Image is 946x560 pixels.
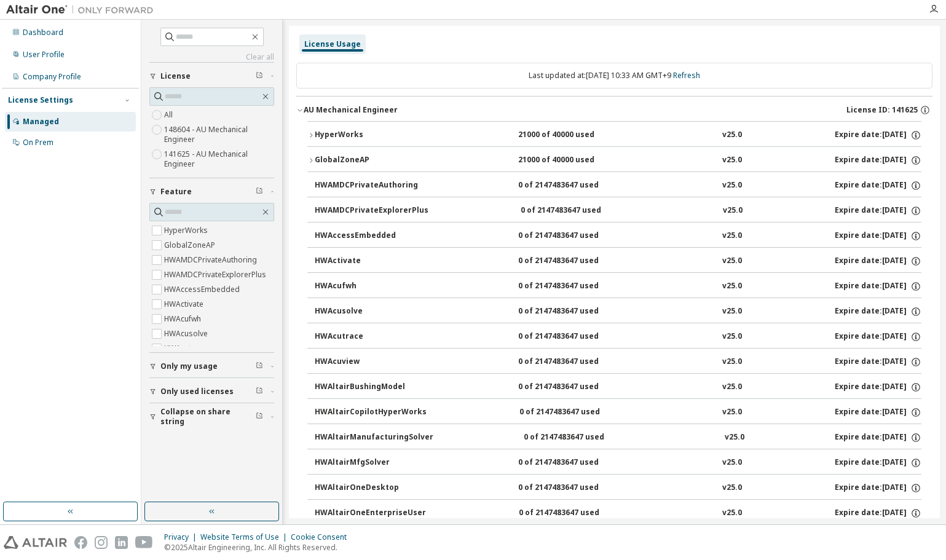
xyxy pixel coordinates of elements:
div: Cookie Consent [291,532,354,542]
span: Clear filter [256,387,263,396]
button: Only used licenses [149,378,274,405]
button: HWAcusolve0 of 2147483647 usedv25.0Expire date:[DATE] [315,298,921,325]
div: 0 of 2147483647 used [518,357,629,368]
div: v25.0 [722,130,742,141]
div: Expire date: [DATE] [835,155,921,166]
button: HWAcufwh0 of 2147483647 usedv25.0Expire date:[DATE] [315,273,921,300]
label: HWAcusolve [164,326,210,341]
button: HWAltairOneDesktop0 of 2147483647 usedv25.0Expire date:[DATE] [315,475,921,502]
div: HWActivate [315,256,425,267]
div: v25.0 [722,382,742,393]
div: 0 of 2147483647 used [518,306,629,317]
div: v25.0 [722,256,742,267]
button: Feature [149,178,274,205]
button: HWAltairBushingModel0 of 2147483647 usedv25.0Expire date:[DATE] [315,374,921,401]
div: 21000 of 40000 used [518,155,629,166]
button: Only my usage [149,353,274,380]
div: AU Mechanical Engineer [304,105,398,115]
button: AU Mechanical EngineerLicense ID: 141625 [296,97,932,124]
div: v25.0 [722,155,742,166]
div: Expire date: [DATE] [835,357,921,368]
div: Website Terms of Use [200,532,291,542]
div: Expire date: [DATE] [835,457,921,468]
div: 0 of 2147483647 used [519,508,629,519]
div: Expire date: [DATE] [835,180,921,191]
label: 141625 - AU Mechanical Engineer [164,147,274,172]
span: Only my usage [160,361,218,371]
label: HWAcufwh [164,312,203,326]
label: HWAMDCPrivateExplorerPlus [164,267,269,282]
span: Clear filter [256,361,263,371]
img: Altair One [6,4,160,16]
div: HWAltairCopilotHyperWorks [315,407,427,418]
div: 0 of 2147483647 used [518,382,629,393]
div: HWAltairManufacturingSolver [315,432,433,443]
div: 0 of 2147483647 used [518,256,629,267]
div: Company Profile [23,72,81,82]
div: v25.0 [722,281,742,292]
button: HWAltairManufacturingSolver0 of 2147483647 usedv25.0Expire date:[DATE] [315,424,921,451]
label: GlobalZoneAP [164,238,218,253]
div: HWAltairOneEnterpriseUser [315,508,426,519]
button: HWAltairOneEnterpriseUser0 of 2147483647 usedv25.0Expire date:[DATE] [315,500,921,527]
div: v25.0 [722,331,742,342]
span: License [160,71,191,81]
div: HWAMDCPrivateExplorerPlus [315,205,428,216]
div: v25.0 [722,508,742,519]
a: Clear all [149,52,274,62]
div: Expire date: [DATE] [835,231,921,242]
div: Privacy [164,532,200,542]
div: Dashboard [23,28,63,37]
label: HWAccessEmbedded [164,282,242,297]
div: Last updated at: [DATE] 10:33 AM GMT+9 [296,63,932,89]
div: 0 of 2147483647 used [518,483,629,494]
div: GlobalZoneAP [315,155,425,166]
div: HWAltairMfgSolver [315,457,425,468]
div: v25.0 [722,457,742,468]
button: HWAMDCPrivateAuthoring0 of 2147483647 usedv25.0Expire date:[DATE] [315,172,921,199]
div: Expire date: [DATE] [835,407,921,418]
button: HyperWorks21000 of 40000 usedv25.0Expire date:[DATE] [307,122,921,149]
div: HWAcusolve [315,306,425,317]
div: v25.0 [722,483,742,494]
div: Expire date: [DATE] [835,432,921,443]
p: © 2025 Altair Engineering, Inc. All Rights Reserved. [164,542,354,553]
div: v25.0 [722,231,742,242]
div: Expire date: [DATE] [835,483,921,494]
img: instagram.svg [95,536,108,549]
label: HWActivate [164,297,206,312]
div: 0 of 2147483647 used [519,407,630,418]
div: Expire date: [DATE] [835,205,921,216]
label: HWAcutrace [164,341,209,356]
div: On Prem [23,138,53,148]
button: Collapse on share string [149,403,274,430]
div: Expire date: [DATE] [835,331,921,342]
span: Clear filter [256,71,263,81]
label: HyperWorks [164,223,210,238]
button: HWAltairMfgSolver0 of 2147483647 usedv25.0Expire date:[DATE] [315,449,921,476]
a: Refresh [673,70,700,81]
div: HWAcufwh [315,281,425,292]
span: Feature [160,187,192,197]
span: Only used licenses [160,387,234,396]
div: Expire date: [DATE] [835,281,921,292]
div: 0 of 2147483647 used [518,281,629,292]
img: altair_logo.svg [4,536,67,549]
button: HWAcutrace0 of 2147483647 usedv25.0Expire date:[DATE] [315,323,921,350]
div: License Settings [8,95,73,105]
button: HWAccessEmbedded0 of 2147483647 usedv25.0Expire date:[DATE] [315,223,921,250]
button: HWAcuview0 of 2147483647 usedv25.0Expire date:[DATE] [315,349,921,376]
span: Clear filter [256,187,263,197]
div: 21000 of 40000 used [518,130,629,141]
div: v25.0 [725,432,744,443]
div: v25.0 [722,180,742,191]
div: HWAccessEmbedded [315,231,425,242]
div: Expire date: [DATE] [835,508,921,519]
img: youtube.svg [135,536,153,549]
div: Expire date: [DATE] [835,382,921,393]
div: Expire date: [DATE] [835,306,921,317]
div: Managed [23,117,59,127]
div: 0 of 2147483647 used [518,180,629,191]
label: 148604 - AU Mechanical Engineer [164,122,274,147]
img: facebook.svg [74,536,87,549]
